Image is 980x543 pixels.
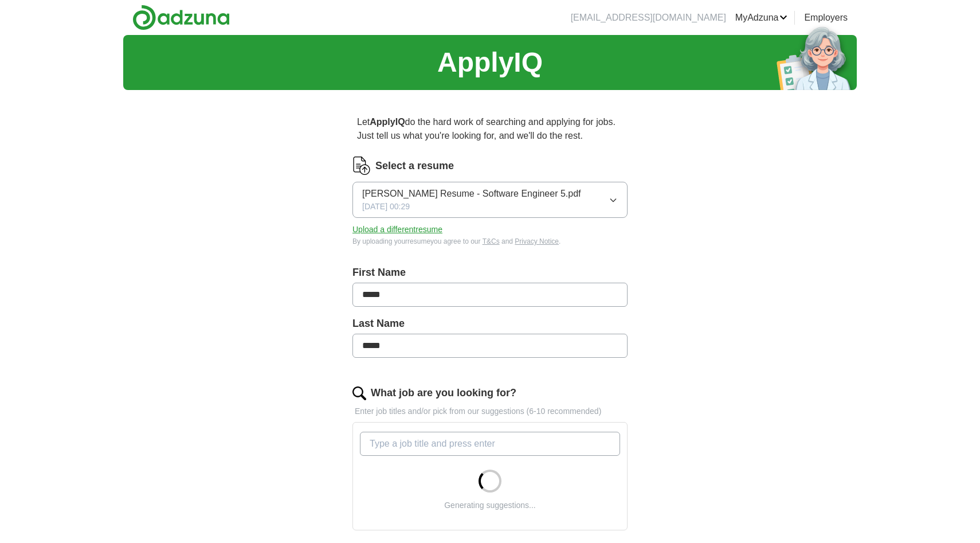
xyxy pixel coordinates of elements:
label: What job are you looking for? [371,385,516,401]
a: MyAdzuna [735,11,788,25]
div: By uploading your resume you agree to our and . [352,236,628,247]
a: Privacy Notice [515,237,559,245]
img: search.png [352,386,366,400]
p: Let do the hard work of searching and applying for jobs. Just tell us what you're looking for, an... [352,111,628,147]
label: Last Name [352,316,628,331]
span: [PERSON_NAME] Resume - Software Engineer 5.pdf [362,187,581,201]
h1: ApplyIQ [437,42,543,83]
p: Enter job titles and/or pick from our suggestions (6-10 recommended) [352,405,628,417]
img: CV Icon [352,157,371,175]
strong: ApplyIQ [370,117,405,127]
button: Upload a differentresume [352,224,442,236]
a: Employers [804,11,848,25]
label: First Name [352,265,628,280]
span: [DATE] 00:29 [362,201,410,213]
div: Generating suggestions... [444,499,536,511]
li: [EMAIL_ADDRESS][DOMAIN_NAME] [571,11,726,25]
input: Type a job title and press enter [360,432,620,456]
button: [PERSON_NAME] Resume - Software Engineer 5.pdf[DATE] 00:29 [352,182,628,218]
label: Select a resume [375,158,454,174]
img: Adzuna logo [132,5,230,30]
a: T&Cs [483,237,500,245]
